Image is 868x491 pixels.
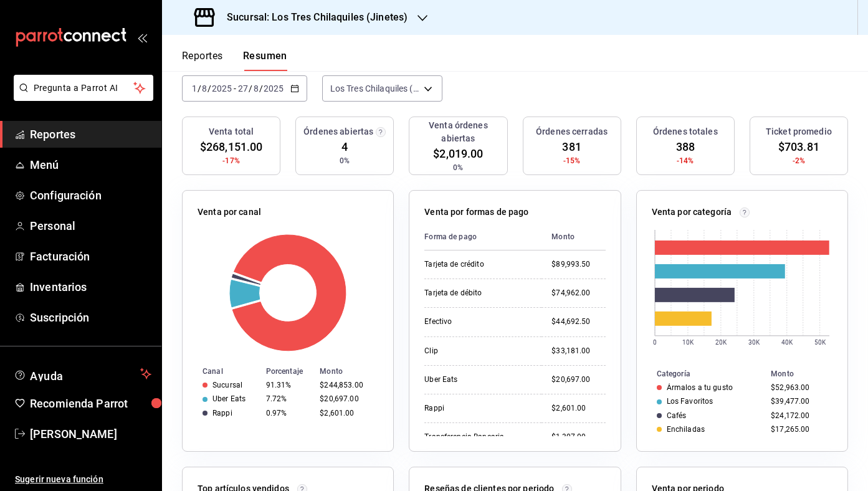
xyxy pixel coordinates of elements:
[211,83,232,93] input: ----
[551,374,605,385] div: $20,697.00
[30,217,151,234] span: Personal
[303,125,373,138] h3: Órdenes abiertas
[667,411,687,420] div: Cafés
[259,83,263,93] span: /
[198,206,261,219] p: Venta por canal
[198,83,201,93] span: /
[677,155,694,166] span: -14%
[414,119,502,145] h3: Venta órdenes abiertas
[424,346,532,356] div: Clip
[30,279,151,295] span: Inventarios
[266,409,310,417] div: 0.97%
[263,83,284,93] input: ----
[771,411,827,420] div: $24,172.00
[652,206,732,219] p: Venta por categoría
[9,90,153,103] a: Pregunta a Parrot AI
[424,259,532,270] div: Tarjeta de crédito
[209,125,254,138] h3: Venta total
[320,381,373,389] div: $244,853.00
[766,367,847,381] th: Monto
[715,339,727,346] text: 20K
[243,50,287,71] button: Resumen
[551,288,605,298] div: $74,962.00
[320,394,373,403] div: $20,697.00
[536,125,608,138] h3: Órdenes cerradas
[653,125,718,138] h3: Órdenes totales
[551,346,605,356] div: $33,181.00
[781,339,793,346] text: 40K
[424,403,532,414] div: Rappi
[424,206,528,219] p: Venta por formas de pago
[30,395,151,412] span: Recomienda Parrot
[340,155,350,166] span: 0%
[137,32,147,42] button: open_drawer_menu
[207,83,211,93] span: /
[424,288,532,298] div: Tarjeta de débito
[212,394,246,403] div: Uber Eats
[222,155,240,166] span: -17%
[778,138,819,155] span: $703.81
[424,224,541,250] th: Forma de pago
[667,425,705,434] div: Enchiladas
[249,83,252,93] span: /
[424,432,532,442] div: Transferencia Bancaria
[551,432,605,442] div: $1,307.00
[341,138,348,155] span: 4
[676,138,695,155] span: 388
[541,224,605,250] th: Monto
[253,83,259,93] input: --
[30,366,135,381] span: Ayuda
[14,75,153,101] button: Pregunta a Parrot AI
[771,383,827,392] div: $52,963.00
[433,145,483,162] span: $2,019.00
[667,397,713,406] div: Los Favoritos
[261,365,315,378] th: Porcentaje
[771,397,827,406] div: $39,477.00
[667,383,733,392] div: Ármalos a tu gusto
[315,365,393,378] th: Monto
[551,259,605,270] div: $89,993.50
[330,82,419,95] span: Los Tres Chilaquiles (Jinetes)
[234,83,236,93] span: -
[266,381,310,389] div: 91.31%
[563,155,581,166] span: -15%
[237,83,249,93] input: --
[183,365,261,378] th: Canal
[15,473,151,486] span: Sugerir nueva función
[320,409,373,417] div: $2,601.00
[30,126,151,143] span: Reportes
[182,63,307,72] label: Fecha
[34,82,134,95] span: Pregunta a Parrot AI
[191,83,198,93] input: --
[637,367,766,381] th: Categoría
[551,317,605,327] div: $44,692.50
[30,248,151,265] span: Facturación
[30,309,151,326] span: Suscripción
[562,138,581,155] span: 381
[201,83,207,93] input: --
[30,426,151,442] span: [PERSON_NAME]
[748,339,760,346] text: 30K
[653,339,657,346] text: 0
[200,138,262,155] span: $268,151.00
[266,394,310,403] div: 7.72%
[212,381,242,389] div: Sucursal
[766,125,832,138] h3: Ticket promedio
[424,317,532,327] div: Efectivo
[182,50,287,71] div: navigation tabs
[551,403,605,414] div: $2,601.00
[793,155,805,166] span: -2%
[217,10,408,25] h3: Sucursal: Los Tres Chilaquiles (Jinetes)
[212,409,232,417] div: Rappi
[453,162,463,173] span: 0%
[771,425,827,434] div: $17,265.00
[424,374,532,385] div: Uber Eats
[814,339,826,346] text: 50K
[682,339,694,346] text: 10K
[30,187,151,204] span: Configuración
[182,50,223,71] button: Reportes
[30,156,151,173] span: Menú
